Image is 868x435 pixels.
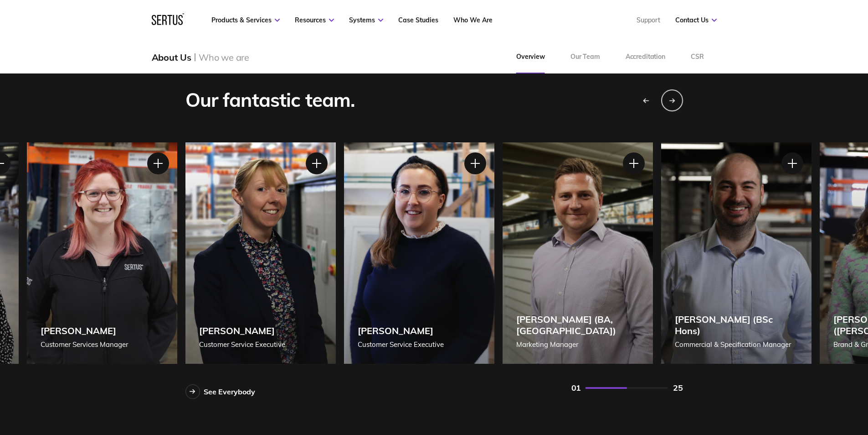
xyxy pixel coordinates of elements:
[152,52,191,63] div: About Us
[613,41,678,73] a: Accreditation
[211,16,280,24] a: Products & Services
[675,16,717,24] a: Contact Us
[398,16,438,24] a: Case Studies
[295,16,334,24] a: Resources
[204,387,255,396] div: See Everybody
[673,383,683,393] div: 25
[453,16,493,24] a: Who We Are
[358,339,444,350] div: Customer Service Executive
[185,384,255,399] a: See Everybody
[41,339,128,350] div: Customer Services Manager
[199,339,285,350] div: Customer Service Executive
[185,88,355,112] div: Our fantastic team.
[704,329,868,435] iframe: Chat Widget
[675,339,798,350] div: Commercial & Specification Manager
[516,339,639,350] div: Marketing Manager
[571,383,581,393] div: 01
[199,325,285,336] div: [PERSON_NAME]
[358,325,444,336] div: [PERSON_NAME]
[349,16,383,24] a: Systems
[516,314,639,336] div: [PERSON_NAME] (BA, [GEOGRAPHIC_DATA])
[661,89,683,111] div: Next slide
[675,314,798,336] div: [PERSON_NAME] (BSc Hons)
[637,16,660,24] a: Support
[634,89,657,111] div: Previous slide
[199,52,249,63] div: Who we are
[41,325,128,336] div: [PERSON_NAME]
[678,41,717,73] a: CSR
[558,41,613,73] a: Our Team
